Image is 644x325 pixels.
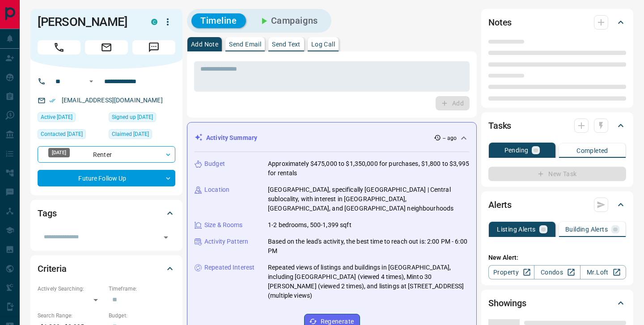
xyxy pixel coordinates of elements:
[38,285,104,293] p: Actively Searching:
[191,41,218,47] p: Add Note
[488,15,512,30] h2: Notes
[488,265,534,279] a: Property
[488,198,512,212] h2: Alerts
[534,265,580,279] a: Condos
[160,231,172,244] button: Open
[38,15,138,29] h1: [PERSON_NAME]
[49,97,55,104] svg: Email Verified
[109,312,175,320] p: Budget:
[191,13,246,28] button: Timeline
[488,115,626,136] div: Tasks
[38,203,175,224] div: Tags
[109,112,175,125] div: Mon Jun 09 2025
[132,40,175,55] span: Message
[488,296,526,310] h2: Showings
[580,265,626,279] a: Mr.Loft
[488,12,626,33] div: Notes
[38,40,80,55] span: Call
[229,41,261,47] p: Send Email
[443,134,457,142] p: -- ago
[565,226,608,232] p: Building Alerts
[38,170,175,186] div: Future Follow Up
[311,41,335,47] p: Log Call
[504,147,529,153] p: Pending
[38,146,175,163] div: Renter
[41,113,72,122] span: Active [DATE]
[38,129,104,142] div: Mon Jun 09 2025
[204,185,229,194] p: Location
[62,97,163,104] a: [EMAIL_ADDRESS][DOMAIN_NAME]
[488,253,626,262] p: New Alert:
[109,285,175,293] p: Timeframe:
[268,185,469,213] p: [GEOGRAPHIC_DATA], specifically [GEOGRAPHIC_DATA] | Central sublocality, with interest in [GEOGRA...
[488,194,626,215] div: Alerts
[497,226,536,232] p: Listing Alerts
[206,133,257,143] p: Activity Summary
[204,237,248,246] p: Activity Pattern
[112,130,149,139] span: Claimed [DATE]
[38,312,104,320] p: Search Range:
[41,130,83,139] span: Contacted [DATE]
[576,148,608,154] p: Completed
[204,159,225,169] p: Budget
[488,118,511,133] h2: Tasks
[109,129,175,142] div: Mon Jun 09 2025
[151,19,157,25] div: condos.ca
[195,130,469,146] div: Activity Summary-- ago
[48,148,70,157] div: [DATE]
[38,258,175,279] div: Criteria
[204,263,254,272] p: Repeated Interest
[38,262,67,276] h2: Criteria
[488,292,626,314] div: Showings
[272,41,301,47] p: Send Text
[204,220,243,230] p: Size & Rooms
[268,237,469,256] p: Based on the lead's activity, the best time to reach out is: 2:00 PM - 6:00 PM
[85,40,128,55] span: Email
[38,206,56,220] h2: Tags
[268,220,352,230] p: 1-2 bedrooms, 500-1,399 sqft
[268,159,469,178] p: Approximately $475,000 to $1,350,000 for purchases, $1,800 to $3,995 for rentals
[250,13,327,28] button: Campaigns
[112,113,153,122] span: Signed up [DATE]
[38,112,104,125] div: Sun Sep 07 2025
[86,76,97,87] button: Open
[268,263,469,300] p: Repeated views of listings and buildings in [GEOGRAPHIC_DATA], including [GEOGRAPHIC_DATA] (viewe...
